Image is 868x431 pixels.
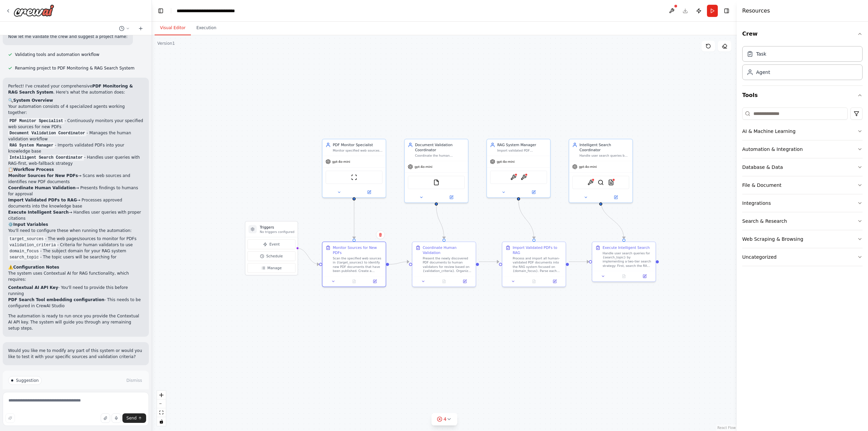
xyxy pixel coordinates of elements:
li: - You'll need to provide this before running [8,285,143,297]
div: Import validated PDF documents into the RAG system and maintain the knowledge base with proper in... [497,149,547,153]
button: Hide right sidebar [722,6,731,16]
button: Upload files [101,413,110,423]
button: Hide left sidebar [156,6,165,16]
span: Schedule [266,254,283,259]
div: Document Validation CoordinatorCoordinate the human validation process for newly discovered PDFs ... [404,139,468,203]
g: Edge from cd99c06e-2912-4f97-9e1e-3da5c45b6ece to 3377cfbd-ebcb-4a3b-89fb-5fbc9e93a620 [598,200,626,239]
code: RAG System Manager [8,142,55,149]
img: Logo [14,4,54,17]
g: Edge from triggers to ce23c2f8-02d2-4a95-9918-18d2b0eaf2aa [297,246,319,267]
div: Automation & Integration [742,146,803,153]
div: Present the newly discovered PDF documents to human validators for review based on {validation_cr... [423,256,473,273]
button: Open in side panel [546,278,564,285]
div: Coordinate the human validation process for newly discovered PDFs and prepare validated documents... [415,154,465,158]
span: Renaming project to PDF Monitoring & RAG Search System [15,65,135,71]
div: Uncategorized [742,254,776,260]
img: ScrapeWebsiteTool [351,174,357,180]
li: → Presents findings to humans for approval [8,185,143,197]
h2: ⚙️ [8,221,143,228]
span: gpt-4o-mini [497,160,515,164]
button: Crew [742,24,863,43]
button: Send [122,413,146,423]
span: Manage [268,266,282,271]
button: Visual Editor [155,21,191,35]
button: Tools [742,86,863,105]
img: ContextualAIParseTool [510,174,516,180]
p: Now let me validate the crew and suggest a project name: [8,34,127,40]
div: Agent [756,69,770,76]
img: PDFSearchTool [608,179,614,185]
li: - The web pages/sources to monitor for PDFs [8,236,143,242]
img: SerperDevTool [598,179,604,185]
div: Web Scraping & Browsing [742,236,803,242]
div: RAG System Manager [497,142,547,148]
div: Import Validated PDFs to RAGProcess and import all human-validated PDF documents into the RAG sys... [502,241,566,287]
button: File & Document [742,176,863,194]
span: Suggestion [16,378,39,383]
div: Handle user search queries by first searching the RAG system and providing comprehensive response... [579,154,629,158]
div: Task [756,51,766,57]
button: Search & Research [742,212,863,230]
div: Execute Intelligent Search [603,245,650,250]
button: Open in side panel [437,194,466,200]
button: Dismiss [125,377,143,384]
strong: System Overview [13,98,53,103]
button: Improve this prompt [5,413,15,423]
li: → Handles user queries with proper citations [8,209,143,221]
div: Execute Intelligent SearchHandle user search queries for {search_topic} by implementing a two-tie... [592,241,656,282]
button: Open in side panel [601,194,630,200]
g: Edge from ba383063-3c2a-4c61-bba6-9c70b0172274 to 3377cfbd-ebcb-4a3b-89fb-5fbc9e93a620 [569,259,589,264]
strong: Coordinate Human Validation [8,185,76,190]
button: Database & Data [742,158,863,176]
button: toggle interactivity [157,417,166,426]
div: Handle user search queries for {search_topic} by implementing a two-tier search strategy: First, ... [603,251,652,268]
g: Edge from fffa718b-a10b-41ac-b41a-821be928a2e5 to 53759ef1-0f50-405d-83b8-c62575d258af [434,205,447,239]
button: No output available [613,273,635,279]
h3: Triggers [260,224,294,230]
div: Coordinate Human Validation [423,245,473,255]
div: Monitor Sources for New PDFsScan the specified web sources in {target_sources} to identify new PD... [322,241,386,287]
div: Scan the specified web sources in {target_sources} to identify new PDF documents that have been p... [333,256,382,273]
span: gpt-4o-mini [579,165,597,169]
img: FileReadTool [433,179,439,185]
span: 4 [443,416,447,423]
p: I have some suggestions to help you move forward with your automation. [8,389,143,400]
button: Open in side panel [636,273,653,279]
g: Edge from ce23c2f8-02d2-4a95-9918-18d2b0eaf2aa to 53759ef1-0f50-405d-83b8-c62575d258af [389,259,409,267]
strong: Import Validated PDFs to RAG [8,198,77,202]
button: 4 [431,413,457,426]
a: React Flow attribution [717,426,736,430]
button: Open in side panel [456,278,474,285]
li: - Manages the human validation workflow [8,130,143,142]
p: Your automation consists of 4 specialized agents working together: [8,103,143,116]
li: - The topic users will be searching for [8,254,143,260]
div: Database & Data [742,164,783,171]
div: AI & Machine Learning [742,128,795,135]
p: Perfect! I've created your comprehensive . Here's what the automation does: [8,83,143,95]
strong: PDF Search Tool embedding configuration [8,297,104,302]
div: Tools [742,105,863,272]
div: Intelligent Search CoordinatorHandle user search queries by first searching the RAG system and pr... [569,139,633,203]
code: domain_focus [8,248,40,254]
li: → Scans web sources and identifies new PDF documents [8,173,143,185]
button: Automation & Integration [742,140,863,158]
div: React Flow controls [157,391,166,426]
div: Search & Research [742,218,787,224]
div: Intelligent Search Coordinator [579,142,629,153]
button: Web Scraping & Browsing [742,230,863,248]
code: target_sources [8,236,45,242]
button: Schedule [248,251,296,261]
code: search_topic [8,254,40,260]
button: No output available [433,278,455,285]
span: Validating tools and automation workflow [15,52,99,57]
code: PDF Monitor Specialist [8,118,64,124]
span: gpt-4o-mini [414,165,432,169]
div: Process and import all human-validated PDF documents into the RAG system focused on {domain_focus... [513,256,563,273]
h4: Resources [742,7,770,15]
div: Monitor specified web sources for new PDF documents and identify when new files become available ... [333,149,382,153]
li: - This needs to be configured in CrewAI Studio [8,297,143,309]
li: - The subject domain for your RAG system [8,248,143,254]
p: The automation is ready to run once you provide the Contextual AI API key. The system will guide ... [8,313,143,331]
strong: Contextual AI API Key [8,285,58,290]
div: Crew [742,43,863,85]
